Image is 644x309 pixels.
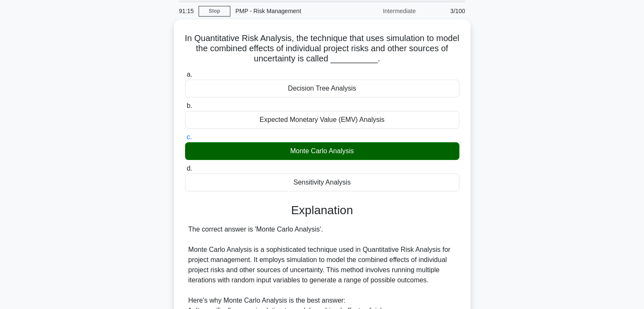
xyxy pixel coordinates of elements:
[199,6,230,17] a: Stop
[185,142,459,160] div: Monte Carlo Analysis
[185,174,459,191] div: Sensitivity Analysis
[187,71,192,78] span: a.
[421,3,470,19] div: 3/100
[174,3,199,19] div: 91:15
[187,133,192,141] span: c.
[347,3,421,19] div: Intermediate
[187,102,192,109] span: b.
[190,203,454,218] h3: Explanation
[184,33,460,64] h5: In Quantitative Risk Analysis, the technique that uses simulation to model the combined effects o...
[230,3,347,19] div: PMP - Risk Management
[185,80,459,97] div: Decision Tree Analysis
[187,165,192,172] span: d.
[185,111,459,129] div: Expected Monetary Value (EMV) Analysis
